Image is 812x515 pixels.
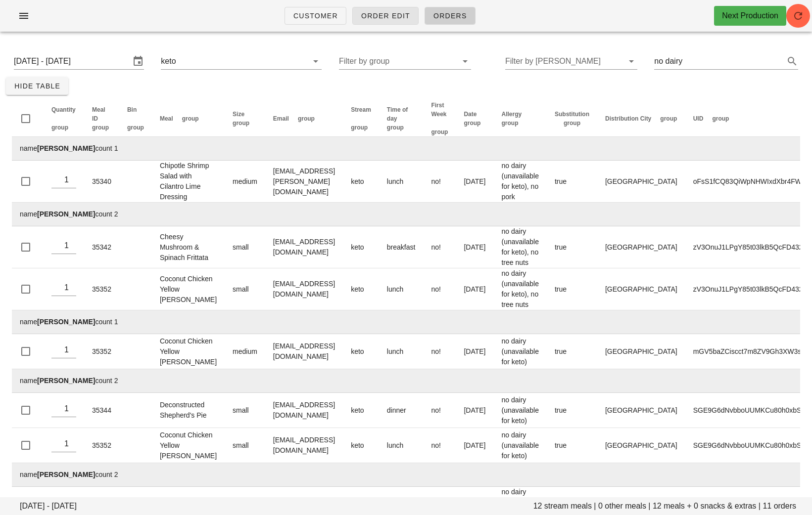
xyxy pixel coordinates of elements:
[285,7,346,25] a: Customer
[423,334,456,369] td: no!
[547,428,597,463] td: true
[351,124,368,131] span: group
[152,101,225,137] th: Meal: Not sorted. Activate to sort ascending.
[6,77,68,95] button: Hide Table
[379,393,424,428] td: dinner
[352,7,419,25] a: Order Edit
[37,471,95,478] strong: [PERSON_NAME]
[265,161,343,203] td: [EMAIL_ADDRESS][PERSON_NAME][DOMAIN_NAME]
[225,268,265,310] td: small
[722,10,778,22] div: Next Production
[423,226,456,268] td: no!
[361,12,410,20] span: Order Edit
[493,268,547,310] td: no dairy (unavailable for keto), no tree nuts
[547,393,597,428] td: true
[343,226,379,268] td: keto
[152,334,225,369] td: Coconut Chicken Yellow [PERSON_NAME]
[182,115,199,122] span: group
[423,393,456,428] td: no!
[547,161,597,203] td: true
[265,268,343,310] td: [EMAIL_ADDRESS][DOMAIN_NAME]
[343,101,379,137] th: Stream: Not sorted. Activate to sort ascending.
[387,124,404,131] span: group
[693,115,704,122] span: UID
[387,106,408,122] span: Time of day
[431,102,446,118] span: First Week
[597,428,685,463] td: [GEOGRAPHIC_DATA]
[431,129,448,135] span: group
[660,115,677,122] span: group
[423,101,456,137] th: First Week: Not sorted. Activate to sort ascending.
[37,144,95,152] strong: [PERSON_NAME]
[505,53,637,69] div: Filter by [PERSON_NAME]
[14,82,60,90] span: Hide Table
[379,428,424,463] td: lunch
[597,334,685,369] td: [GEOGRAPHIC_DATA]
[456,226,493,268] td: [DATE]
[225,101,265,137] th: Size: Not sorted. Activate to sort ascending.
[493,226,547,268] td: no dairy (unavailable for keto), no tree nuts
[379,334,424,369] td: lunch
[564,120,580,127] span: group
[456,161,493,203] td: [DATE]
[597,268,685,310] td: [GEOGRAPHIC_DATA]
[84,161,119,203] td: 35340
[493,428,547,463] td: no dairy (unavailable for keto)
[547,101,597,137] th: Substitution: Not sorted. Activate to sort ascending.
[127,124,144,131] span: group
[423,161,456,203] td: no!
[597,226,685,268] td: [GEOGRAPHIC_DATA]
[37,377,95,385] strong: [PERSON_NAME]
[84,268,119,310] td: 35352
[161,53,322,69] div: keto
[493,161,547,203] td: no dairy (unavailable for keto), no pork
[84,226,119,268] td: 35342
[379,226,424,268] td: breakfast
[293,12,338,20] span: Customer
[152,393,225,428] td: Deconstructed Shepherd's Pie
[233,111,244,118] span: Size
[493,101,547,137] th: Allergy: Not sorted. Activate to sort ascending.
[298,115,315,122] span: group
[160,115,173,122] span: Meal
[423,428,456,463] td: no!
[464,111,477,118] span: Date
[44,101,84,137] th: Quantity: Not sorted. Activate to sort ascending.
[37,210,95,218] strong: [PERSON_NAME]
[456,393,493,428] td: [DATE]
[423,268,456,310] td: no!
[379,161,424,203] td: lunch
[547,334,597,369] td: true
[712,115,729,122] span: group
[51,106,76,113] span: Quantity
[351,106,371,113] span: Stream
[343,393,379,428] td: keto
[51,124,68,131] span: group
[433,12,467,20] span: Orders
[464,120,480,127] span: group
[161,57,176,66] div: keto
[343,268,379,310] td: keto
[379,268,424,310] td: lunch
[597,393,685,428] td: [GEOGRAPHIC_DATA]
[84,334,119,369] td: 35352
[493,393,547,428] td: no dairy (unavailable for keto)
[127,106,137,113] span: Bin
[37,318,95,326] strong: [PERSON_NAME]
[501,111,522,118] span: Allergy
[605,115,651,122] span: Distribution City
[343,334,379,369] td: keto
[456,334,493,369] td: [DATE]
[425,7,476,25] a: Orders
[119,101,152,137] th: Bin: Not sorted. Activate to sort ascending.
[339,53,471,69] div: Filter by group
[225,428,265,463] td: small
[152,226,225,268] td: Cheesy Mushroom & Spinach Frittata
[597,161,685,203] td: [GEOGRAPHIC_DATA]
[152,268,225,310] td: Coconut Chicken Yellow [PERSON_NAME]
[152,161,225,203] td: Chipotle Shrimp Salad with Cilantro Lime Dressing
[456,101,493,137] th: Date: Not sorted. Activate to sort ascending.
[152,428,225,463] td: Coconut Chicken Yellow [PERSON_NAME]
[92,124,109,131] span: group
[547,226,597,268] td: true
